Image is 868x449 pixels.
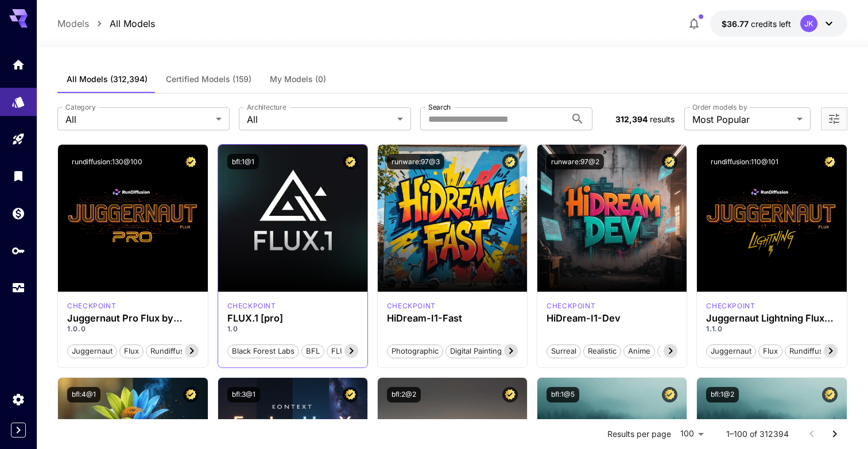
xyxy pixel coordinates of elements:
[227,343,299,358] button: Black Forest Labs
[657,343,694,358] button: Stylized
[758,343,782,358] button: flux
[650,114,675,124] span: results
[658,346,693,357] span: Stylized
[120,346,143,357] span: flux
[327,343,380,358] button: FLUX.1 [pro]
[710,10,847,37] button: $36.765JK
[445,343,506,358] button: Digital Painting
[387,154,444,169] button: runware:97@3
[706,387,739,402] button: bfl:1@2
[110,17,155,30] a: All Models
[227,387,260,402] button: bfl:3@1
[706,343,756,358] button: juggernaut
[227,324,358,334] p: 1.0
[67,343,117,358] button: juggernaut
[183,387,199,402] button: Certified Model – Vetted for best performance and includes a commercial license.
[119,343,144,358] button: flux
[65,102,96,112] label: Category
[502,387,518,402] button: Certified Model – Vetted for best performance and includes a commercial license.
[146,343,200,358] button: rundiffusion
[822,387,838,402] button: Certified Model – Vetted for best performance and includes a commercial license.
[706,313,837,324] h3: Juggernaut Lightning Flux by RunDiffusion
[623,343,655,358] button: Anime
[759,346,782,357] span: flux
[387,387,421,402] button: bfl:2@2
[607,428,671,440] p: Results per page
[67,301,116,311] p: checkpoint
[547,387,579,402] button: bfl:1@5
[387,346,443,357] span: Photographic
[823,423,846,446] button: Go to next page
[327,346,379,357] span: FLUX.1 [pro]
[822,154,838,169] button: Certified Model – Vetted for best performance and includes a commercial license.
[247,113,393,126] span: All
[227,313,358,324] h3: FLUX.1 [pro]
[706,301,755,311] div: FLUX.1 D
[800,15,817,32] div: JK
[707,346,755,357] span: juggernaut
[547,301,595,311] p: checkpoint
[228,346,299,357] span: Black Forest Labs
[67,387,100,402] button: bfl:4@1
[183,154,199,169] button: Certified Model – Vetted for best performance and includes a commercial license.
[11,206,25,220] div: Wallet
[624,346,654,357] span: Anime
[706,301,755,311] p: checkpoint
[547,343,581,358] button: Surreal
[662,387,677,402] button: Certified Model – Vetted for best performance and includes a commercial license.
[662,154,677,169] button: Certified Model – Vetted for best performance and includes a commercial license.
[11,92,25,106] div: Models
[146,346,199,357] span: rundiffusion
[726,428,789,440] p: 1–100 of 312394
[387,313,518,324] h3: HiDream-I1-Fast
[706,324,837,334] p: 1.1.0
[676,425,708,442] div: 100
[387,343,443,358] button: Photographic
[827,112,841,126] button: Open more filters
[57,17,155,30] nav: breadcrumb
[692,113,792,126] span: Most Popular
[722,18,791,30] div: $36.765
[11,423,26,438] button: Expand sidebar
[227,301,276,311] div: fluxpro
[11,389,25,404] div: Settings
[227,154,259,169] button: bfl:1@1
[57,17,89,30] a: Models
[11,281,25,295] div: Usage
[583,343,621,358] button: Realistic
[67,301,116,311] div: FLUX.1 D
[751,19,791,29] span: credits left
[785,346,838,357] span: rundiffusion
[446,346,506,357] span: Digital Painting
[67,74,148,84] span: All Models (312,394)
[302,346,324,357] span: BFL
[227,301,276,311] p: checkpoint
[67,324,198,334] p: 1.0.0
[301,343,324,358] button: BFL
[547,313,677,324] h3: HiDream-I1-Dev
[706,154,783,169] button: rundiffusion:110@101
[547,301,595,311] div: HiDream Dev
[67,154,147,169] button: rundiffusion:130@100
[11,132,25,146] div: Playground
[67,313,198,324] h3: Juggernaut Pro Flux by RunDiffusion
[270,74,326,84] span: My Models (0)
[343,154,358,169] button: Certified Model – Vetted for best performance and includes a commercial license.
[547,154,604,169] button: runware:97@2
[11,169,25,183] div: Library
[387,301,436,311] p: checkpoint
[428,102,451,112] label: Search
[11,243,25,258] div: API Keys
[68,346,117,357] span: juggernaut
[547,346,580,357] span: Surreal
[502,154,518,169] button: Certified Model – Vetted for best performance and includes a commercial license.
[65,113,211,126] span: All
